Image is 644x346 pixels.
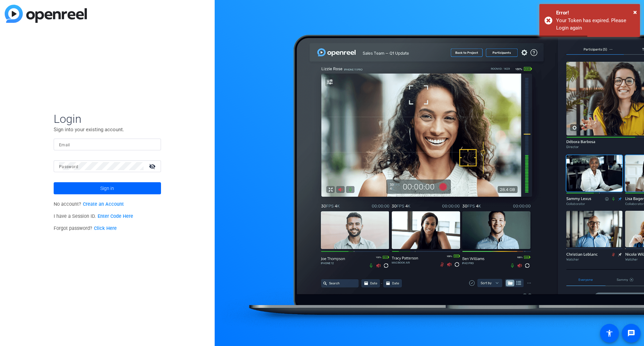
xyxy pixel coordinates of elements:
[98,213,133,219] a: Enter Code Here
[627,329,635,337] mat-icon: message
[54,226,117,231] span: Forgot password?
[556,9,635,17] div: Error!
[5,5,87,23] img: blue-gradient.svg
[94,226,117,231] a: Click Here
[54,182,161,194] button: Sign in
[59,143,70,147] mat-label: Email
[59,140,156,148] input: Enter Email Address
[59,164,78,169] mat-label: Password
[83,201,124,207] a: Create an Account
[633,8,637,16] span: ×
[54,213,133,219] span: I have a Session ID.
[54,126,161,133] p: Sign into your existing account.
[100,180,114,197] span: Sign in
[145,161,161,171] mat-icon: visibility_off
[556,17,635,32] div: Your Token has expired. Please Login again
[633,7,637,17] button: Close
[54,112,161,126] span: Login
[605,329,613,337] mat-icon: accessibility
[54,201,124,207] span: No account?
